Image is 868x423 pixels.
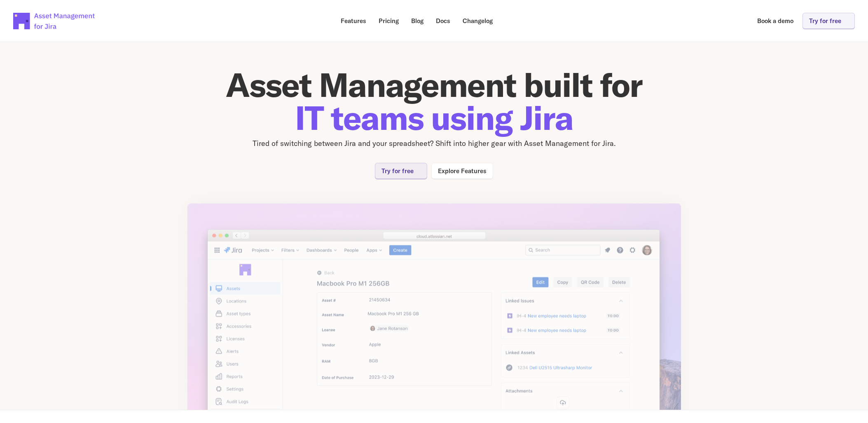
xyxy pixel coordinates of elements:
[187,138,681,150] p: Tired of switching between Jira and your spreadsheet? Shift into higher gear with Asset Managemen...
[411,18,423,24] p: Blog
[335,13,372,29] a: Features
[751,13,799,29] a: Book a demo
[379,18,399,24] p: Pricing
[295,97,573,139] span: IT teams using Jira
[430,13,456,29] a: Docs
[809,18,841,24] p: Try for free
[341,18,366,24] p: Features
[375,163,427,179] a: Try for free
[802,13,855,29] a: Try for free
[438,168,487,174] p: Explore Features
[431,163,493,179] a: Explore Features
[405,13,429,29] a: Blog
[381,168,414,174] p: Try for free
[463,18,493,24] p: Changelog
[373,13,405,29] a: Pricing
[757,18,793,24] p: Book a demo
[436,18,450,24] p: Docs
[187,68,681,134] h1: Asset Management built for
[457,13,498,29] a: Changelog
